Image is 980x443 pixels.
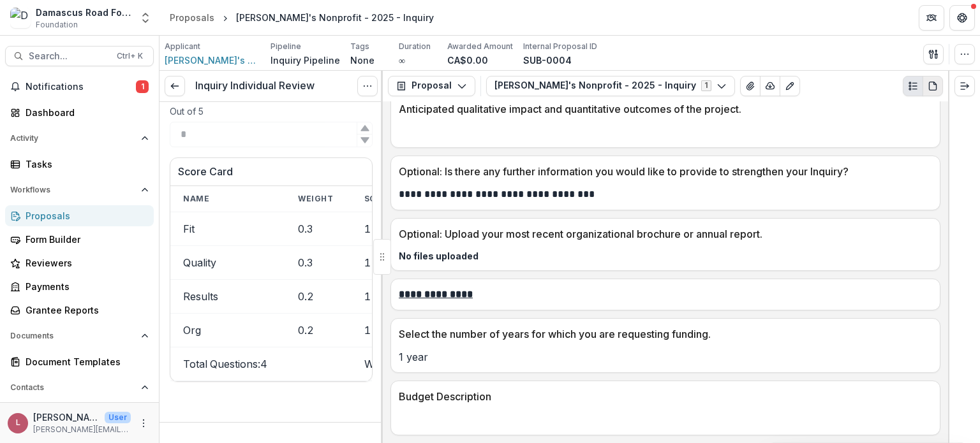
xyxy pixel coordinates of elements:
[168,212,283,245] td: Fit
[26,303,144,317] div: Grantee Reports
[33,424,131,435] p: [PERSON_NAME][EMAIL_ADDRESS][DOMAIN_NAME]
[29,51,109,62] span: Search...
[5,46,154,66] button: Search...
[271,54,340,67] p: Inquiry Pipeline
[33,410,100,424] p: [PERSON_NAME]
[399,349,932,365] p: 1 year
[5,205,154,226] a: Proposals
[349,279,500,313] td: 1
[170,11,214,24] div: Proposals
[170,106,373,122] div: Out of 5
[5,377,154,398] button: Open Contacts
[26,157,144,171] div: Tasks
[105,412,131,423] p: User
[399,326,927,342] p: Select the number of years for which you are requesting funding.
[26,209,144,222] div: Proposals
[168,186,283,212] th: Name
[5,300,154,321] a: Grantee Reports
[137,5,154,31] button: Open entity switcher
[5,351,154,372] a: Document Templates
[954,76,975,96] button: Expand right
[399,249,932,263] p: No files uploaded
[523,41,597,52] p: Internal Proposal ID
[26,82,136,92] span: Notifications
[283,186,349,212] th: Weight
[923,76,943,96] button: PDF view
[5,180,154,200] button: Open Workflows
[283,313,349,347] td: 0.2
[26,106,144,119] div: Dashboard
[349,245,500,279] td: 1
[903,76,923,96] button: Plaintext view
[36,19,78,31] span: Foundation
[10,383,136,392] span: Contacts
[349,212,500,245] td: 1
[350,54,375,67] p: None
[26,355,144,368] div: Document Templates
[236,11,434,24] div: [PERSON_NAME]'s Nonprofit - 2025 - Inquiry
[399,101,927,117] p: Anticipated qualitative impact and quantitative outcomes of the project.
[349,186,500,212] th: Score
[168,347,283,381] td: Total Questions: 4
[10,331,136,340] span: Documents
[136,80,149,93] span: 1
[16,419,20,427] div: Leanne
[195,80,315,92] h3: Inquiry Individual Review
[5,154,154,175] a: Tasks
[283,245,349,279] td: 0.3
[165,54,260,67] a: [PERSON_NAME]'s Nonprofit
[10,185,136,194] span: Workflows
[5,102,154,123] a: Dashboard
[523,54,572,67] p: SUB-0004
[36,6,131,19] div: Damascus Road Foundation Workflow Sandbox
[5,252,154,273] a: Reviewers
[168,313,283,347] td: Org
[349,313,500,347] td: 1
[919,5,944,31] button: Partners
[10,134,136,143] span: Activity
[168,245,283,279] td: Quality
[399,164,927,179] p: Optional: Is there any further information you would like to provide to strengthen your Inquiry?
[271,41,301,52] p: Pipeline
[165,41,200,52] p: Applicant
[283,279,349,313] td: 0.2
[5,229,154,250] a: Form Builder
[26,280,144,293] div: Payments
[399,226,927,242] p: Optional: Upload your most recent organizational brochure or annual report.
[357,76,378,96] button: Options
[780,76,800,96] button: Edit as form
[178,166,364,178] h3: Score Card
[5,128,154,149] button: Open Activity
[388,76,475,96] button: Proposal
[168,279,283,313] td: Results
[486,76,735,96] button: [PERSON_NAME]'s Nonprofit - 2025 - Inquiry1
[350,41,369,52] p: Tags
[399,389,927,404] p: Budget Description
[349,347,500,381] td: Weighted Average: 1.000
[5,326,154,346] button: Open Documents
[26,256,144,270] div: Reviewers
[165,8,439,27] nav: breadcrumb
[114,49,145,63] div: Ctrl + K
[165,8,219,27] a: Proposals
[447,41,513,52] p: Awarded Amount
[5,276,154,297] a: Payments
[26,233,144,246] div: Form Builder
[10,8,31,28] img: Damascus Road Foundation Workflow Sandbox
[949,5,975,31] button: Get Help
[5,76,154,97] button: Notifications1
[447,54,488,67] p: CA$0.00
[399,41,431,52] p: Duration
[399,54,405,67] p: ∞
[136,416,151,431] button: More
[283,212,349,245] td: 0.3
[740,76,761,96] button: View Attached Files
